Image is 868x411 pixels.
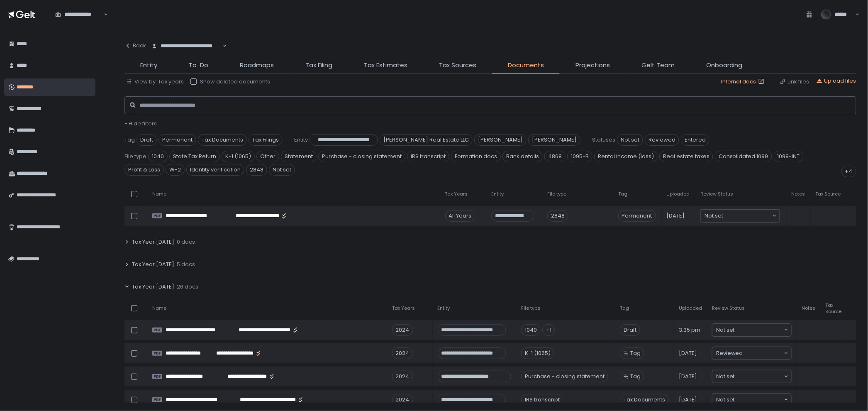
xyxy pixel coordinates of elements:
[132,238,174,246] span: Tax Year [DATE]
[189,61,208,70] span: To-Do
[305,61,332,70] span: Tax Filing
[222,42,222,50] input: Search for option
[132,283,174,291] span: Tax Year [DATE]
[364,61,407,70] span: Tax Estimates
[50,5,108,23] div: Search for option
[528,134,580,146] span: [PERSON_NAME]
[679,396,697,404] span: [DATE]
[743,349,783,357] input: Search for option
[723,212,772,220] input: Search for option
[542,324,555,336] div: +1
[158,134,196,146] span: Permanent
[166,164,185,176] span: W-2
[735,372,783,381] input: Search for option
[246,164,267,176] span: 2848
[318,151,405,162] span: Purchase - closing statement
[802,305,815,311] span: Notes
[102,10,103,19] input: Search for option
[392,324,413,336] div: 2024
[177,238,195,246] span: 0 docs
[438,305,450,311] span: Entity
[712,305,745,311] span: Review Status
[641,61,675,70] span: Gelt Team
[792,191,805,197] span: Notes
[152,305,166,311] span: Name
[667,212,685,220] span: [DATE]
[825,302,841,315] span: Tax Source
[124,153,146,160] span: File type
[618,210,656,222] span: Permanent
[137,134,157,146] span: Draft
[701,210,780,222] div: Search for option
[392,347,413,359] div: 2024
[186,164,244,176] span: Identity verification
[124,120,157,127] span: - Hide filters
[716,372,735,381] span: Not set
[124,136,135,144] span: Tag
[712,394,791,406] div: Search for option
[774,151,804,162] span: 1099-INT
[816,77,856,85] button: Upload files
[126,78,184,86] button: View by: Tax years
[712,324,791,336] div: Search for option
[281,151,317,162] span: Statement
[716,349,743,357] span: Reviewed
[547,191,566,197] span: File type
[630,373,641,380] span: Tag
[445,210,475,222] div: All Years
[407,151,449,162] span: IRS transcript
[269,164,295,176] span: Not set
[177,261,195,268] span: 5 docs
[198,134,247,146] span: Tax Documents
[620,394,669,406] span: Tax Documents
[392,305,415,311] span: Tax Years
[620,305,629,311] span: Tag
[146,37,227,55] div: Search for option
[780,78,809,86] button: Link files
[721,78,766,86] a: Internal docs
[679,326,700,334] span: 3:35 pm
[618,191,627,197] span: Tag
[700,191,733,197] span: Review Status
[502,151,543,162] span: Bank details
[240,61,274,70] span: Roadmaps
[508,61,544,70] span: Documents
[380,134,473,146] span: [PERSON_NAME] Real Estate LLC
[705,212,723,220] span: Not set
[521,347,554,359] div: K-1 (1065)
[445,191,468,197] span: Tax Years
[712,370,791,383] div: Search for option
[124,164,164,176] span: Profit & Loss
[567,151,592,162] span: 1095-B
[152,191,166,197] span: Name
[679,350,697,357] span: [DATE]
[294,136,308,144] span: Entity
[521,394,563,406] div: IRS transcript
[521,305,540,311] span: File type
[659,151,713,162] span: Real estate taxes
[521,371,608,382] div: Purchase - closing statement
[620,324,640,336] span: Draft
[617,134,643,146] span: Not set
[177,283,198,291] span: 26 docs
[544,151,566,162] span: 4868
[451,151,501,162] span: Formation docs
[249,134,283,146] span: Tax Filings
[124,37,146,54] button: Back
[521,324,541,336] div: 1040
[816,191,841,197] span: Tax Source
[706,61,743,70] span: Onboarding
[169,151,220,162] span: State Tax Return
[222,151,255,162] span: K-1 (1065)
[547,210,568,222] div: 2848
[575,61,610,70] span: Projections
[392,371,413,382] div: 2024
[679,373,697,380] span: [DATE]
[491,191,504,197] span: Entity
[124,120,157,127] button: - Hide filters
[735,396,783,404] input: Search for option
[439,61,476,70] span: Tax Sources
